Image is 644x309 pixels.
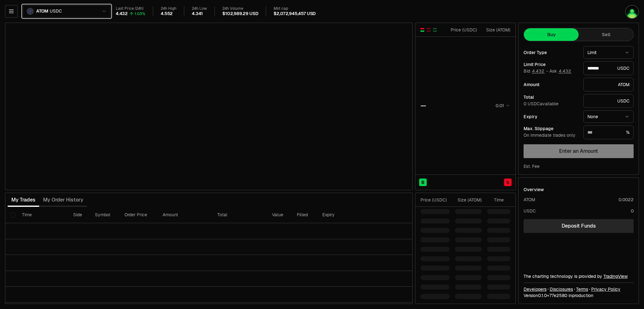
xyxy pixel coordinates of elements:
[550,286,573,292] a: Disclosures
[524,133,578,138] div: On immediate trades only
[317,207,367,223] th: Expiry
[583,46,634,59] button: Limit
[524,95,578,99] div: Total
[487,197,504,203] div: Time
[494,102,510,109] button: 0.01
[524,219,634,233] a: Deposit Funds
[524,82,578,87] div: Amount
[455,197,482,203] div: Size ( ATOM )
[116,6,145,11] div: Last Price (24h)
[274,6,316,11] div: Mkt cap
[583,78,634,91] div: ATOM
[631,208,634,214] div: 0
[524,186,544,193] div: Overview
[39,194,87,206] button: My Order History
[591,286,620,292] a: Privacy Policy
[222,11,258,17] div: $102,989.29 USD
[583,61,634,75] div: USDC
[119,207,158,223] th: Order Price
[10,212,15,218] button: Select all
[524,69,548,74] span: Bid -
[212,207,267,223] th: Total
[558,69,572,74] button: 4.432
[576,286,588,292] a: Terms
[50,8,62,14] span: USDC
[549,293,567,298] span: 77e258096fa4e3c53258ee72bdc0e6f4f97b07b5
[432,27,437,32] button: Show Buy Orders Only
[420,101,426,110] div: —
[626,6,638,18] img: ATOM ONE
[292,207,317,223] th: Filled
[524,114,578,119] div: Expiry
[420,27,425,32] button: Show Buy and Sell Orders
[161,11,173,17] div: 4.552
[524,62,578,67] div: Limit Price
[579,28,633,41] button: Sell
[8,194,39,206] button: My Trades
[192,11,203,17] div: 4.341
[267,207,292,223] th: Value
[420,197,450,203] div: Price ( USDC )
[603,273,628,279] a: TradingView
[135,11,145,16] div: 1.03%
[161,6,176,11] div: 24h High
[549,69,572,74] span: Ask
[583,110,634,123] button: None
[524,28,579,41] button: Buy
[449,27,477,33] div: Price ( USDC )
[524,292,634,299] div: Version 0.1.0 + in production
[524,286,547,292] a: Developers
[506,179,509,185] span: S
[524,126,578,131] div: Max. Slippage
[5,23,412,190] iframe: Financial Chart
[68,207,90,223] th: Side
[524,101,558,107] span: 0 USDC available
[524,208,536,214] div: USDC
[158,207,212,223] th: Amount
[524,50,578,55] div: Order Type
[421,179,425,185] span: B
[524,273,634,279] div: The charting technology is provided by
[531,69,545,74] button: 4.432
[222,6,258,11] div: 24h Volume
[90,207,119,223] th: Symbol
[583,94,634,108] div: USDC
[274,11,316,17] div: $2,072,945,457 USD
[17,207,68,223] th: Time
[192,6,207,11] div: 24h Low
[482,27,510,33] div: Size ( ATOM )
[426,27,431,32] button: Show Sell Orders Only
[583,125,634,139] div: %
[619,196,634,203] div: 0.0022
[116,11,128,17] div: 4.432
[524,163,540,169] div: Est. Fee
[36,8,48,14] span: ATOM
[524,196,535,203] div: ATOM
[27,8,33,14] img: ATOM Logo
